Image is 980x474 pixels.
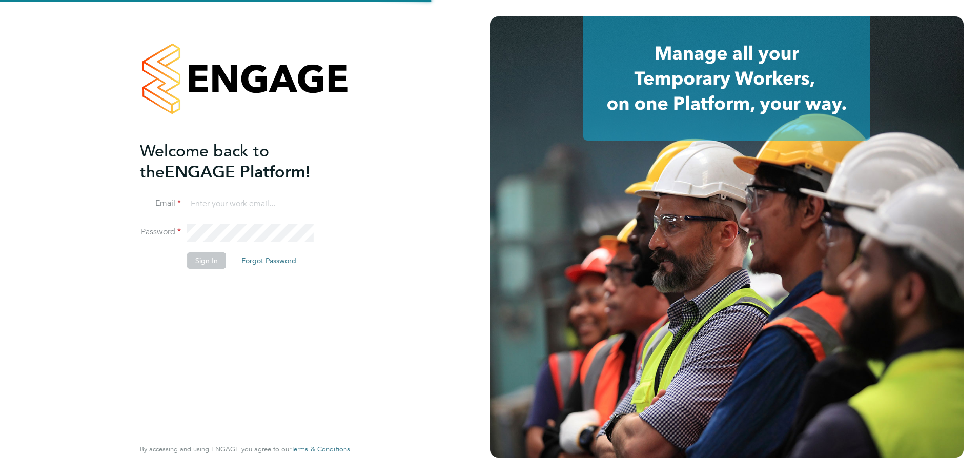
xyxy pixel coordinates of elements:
[187,252,226,269] button: Sign In
[233,252,304,269] button: Forgot Password
[140,227,181,238] label: Password
[187,195,314,213] input: Enter your work email...
[140,141,340,183] h2: ENGAGE Platform!
[140,198,181,209] label: Email
[140,445,350,453] span: By accessing and using ENGAGE you agree to our
[140,141,269,182] span: Welcome back to the
[291,445,350,453] a: Terms & Conditions
[291,445,350,453] span: Terms & Conditions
